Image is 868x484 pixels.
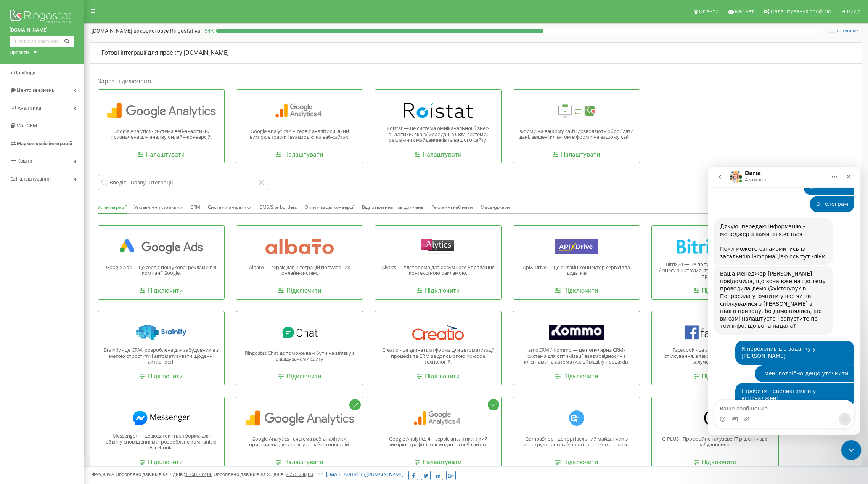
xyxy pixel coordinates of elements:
[140,458,183,467] a: Підключити
[431,202,473,213] button: Рекламні кабінети
[104,128,219,140] p: Google Analytics - система веб-аналітики, призначена для аналізу онлайн-конверсій.
[841,440,862,460] iframe: Intercom live chat
[98,202,127,214] button: Усі інтеграції
[101,49,182,56] span: Готові інтеграції для проєкту
[286,471,313,477] u: 7 775 288,00
[657,261,772,279] p: Bitrix24 — це популярна CRM-система для бізнесу з інструментами управління угодами та проєктами.
[276,458,323,467] a: Налаштувати
[830,28,858,34] span: Детальніше
[242,436,357,448] p: Google Analytics - система веб-аналітики, призначена для аналізу онлайн-конверсій.
[519,128,634,140] p: Форми на вашому сайті дозволяють обробляти дані, введені клієнтом в форми на вашому сайті.
[101,49,850,58] p: [DOMAIN_NAME]
[133,28,201,34] span: використовує Ringostat на
[10,36,74,47] input: Пошук за номером
[381,347,495,365] p: Creatio - це єдина платформа для автоматизації процесів та CRM за допомогою no-code технологій.
[555,372,598,381] a: Підключити
[415,151,461,159] a: Налаштувати
[694,287,736,295] a: Підключити
[18,105,41,111] span: Аналiтика
[694,372,736,381] a: Підключити
[519,436,634,448] p: GombaShop - це торгівельний майданчик з конструктором сайтів та інтернет-магазинів.
[208,202,252,213] button: Системи аналітики
[185,471,212,477] u: 1 760 712,00
[16,176,51,182] span: Налаштування
[140,287,183,295] a: Підключити
[10,49,29,56] div: Проєкти
[555,458,598,467] a: Підключити
[519,347,634,365] p: amoCRM / Kommo — це популярна CRM-система для оптимізації взаємовідносин з клієнтами та автоматиз...
[138,151,185,159] a: Налаштувати
[657,436,772,448] p: G-PLUS - Професійне галузеве IT-рішення для забудовників.
[242,350,357,362] p: Ringostat Chat допоможе вам бути на звʼязку з відвідувачами сайту
[259,202,297,213] button: CMS/Site builders
[278,287,321,295] a: Підключити
[276,151,323,159] a: Налаштувати
[17,141,72,146] span: Маркетплейс інтеграцій
[201,27,216,35] p: 54 %
[305,202,354,213] button: Оптимізація конверсії
[92,27,201,35] p: [DOMAIN_NAME]
[98,77,854,85] h1: Зараз підключено
[847,8,860,14] span: Вихід
[735,8,754,14] span: Кабінет
[17,87,55,93] span: Центр звернень
[92,471,114,477] span: 99,989%
[555,287,598,295] a: Підключити
[708,167,860,435] iframe: Intercom live chat
[104,433,219,451] p: Messenger — це додаток і платформа для обміну сповіщеннями, розроблене компанією Facebook.
[242,128,357,140] p: Google Analytics 4 – сервіс аналітики, який вимірює трафік і взаємодію на веб-сайтах.
[242,264,357,276] p: Albato — сервіс для інтеграцій популярних онлайн-систем.
[318,471,403,477] a: [EMAIL_ADDRESS][DOMAIN_NAME]
[16,123,37,128] span: Mini CRM
[771,8,831,14] span: Налаштування профілю
[214,471,313,477] span: Оброблено дзвінків за 30 днів :
[381,264,495,276] p: Alytics — платформа для розумного управління контекстною рекламою.
[14,70,35,75] span: Дашборд
[190,202,200,213] button: CRM
[17,158,32,164] span: Кошти
[134,202,183,213] button: Управління ставками
[417,287,460,295] a: Підключити
[417,372,460,381] a: Підключити
[694,458,736,467] a: Підключити
[553,151,600,159] a: Налаштувати
[10,8,74,27] img: Ringostat logo
[657,347,772,365] p: Facebook - це соціальна мережа для спілкування, а також бізнес-інструмент для залучення клієнтів.
[10,27,74,34] a: [DOMAIN_NAME]
[278,372,321,381] a: Підключити
[362,202,424,213] button: Відправлення повідомлень
[519,264,634,276] p: ApiX-Drive — це онлайн коннектор сервісів та додатків
[481,202,510,213] button: Месенджери
[104,264,219,276] p: Google Ads — це сервіс пошукової реклами від компанії Google.
[381,436,495,448] p: Google Analytics 4 – сервіс аналітики, який вимірює трафік і взаємодію на веб-сайтах.
[116,471,212,477] span: Оброблено дзвінків за 7 днів :
[104,347,219,365] p: Brainify - це CRM, розроблена для забудовників з метою спростити і автоматизувати щоденні активно...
